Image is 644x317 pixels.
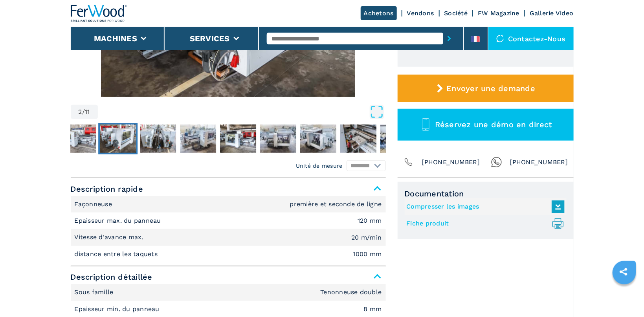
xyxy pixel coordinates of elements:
[220,125,256,153] img: 6614312a76194c348a4d4178eb006ab2
[380,125,416,153] img: 306d0157a496802d646eab184ba4e39b
[407,217,561,230] a: Fiche produit
[260,125,296,153] img: 3b0952f3aefcc474ccb613a2ced18c17
[75,305,162,313] p: Epaisseur min. du panneau
[443,29,455,48] button: submit-button
[398,109,574,141] button: Réservez une démo en direct
[614,262,633,282] a: sharethis
[259,123,298,154] button: Go to Slide 6
[58,123,373,154] nav: Thumbnail Navigation
[75,288,116,297] p: Sous famille
[444,9,468,17] a: Société
[340,125,376,153] img: b47813f1934de9173b7d0528ce80487b
[75,233,146,242] p: Vitesse d'avance max.
[178,123,218,154] button: Go to Slide 4
[510,157,568,168] span: [PHONE_NUMBER]
[407,200,561,213] a: Compresser les images
[446,84,535,93] span: Envoyer une demande
[100,105,384,119] button: Open Fullscreen
[320,289,382,295] em: Tenonneuse double
[71,270,386,284] span: Description détaillée
[58,123,97,154] button: Go to Slide 1
[353,251,382,257] em: 1000 mm
[478,9,519,17] a: FW Magazine
[79,109,82,115] span: 2
[190,34,230,43] button: Services
[85,109,90,115] span: 11
[358,218,382,224] em: 120 mm
[496,35,504,42] img: Contactez-nous
[398,75,574,102] button: Envoyer une demande
[361,6,397,20] a: Achetons
[138,123,178,154] button: Go to Slide 3
[100,125,136,153] img: 5cc6f3f673c882c1bd741eed73faf021
[75,216,163,225] p: Epaisseur max. du panneau
[296,162,343,170] em: Unité de mesure
[82,109,85,115] span: /
[611,282,638,311] iframe: Chat
[60,125,96,153] img: 010982839217e5c34bca96a9e8df7190
[299,123,338,154] button: Go to Slide 7
[422,157,480,168] span: [PHONE_NUMBER]
[530,9,574,17] a: Gallerie Video
[379,123,418,154] button: Go to Slide 9
[71,5,127,22] img: Ferwood
[364,306,382,312] em: 8 mm
[403,157,414,168] img: Phone
[140,125,176,153] img: fffd3e217ac9e46e3fd961987e9b4fb5
[488,27,574,50] div: Contactez-nous
[71,196,386,263] div: Description rapide
[405,189,567,198] span: Documentation
[290,201,382,207] em: première et seconde de ligne
[71,182,386,196] span: Description rapide
[407,9,434,17] a: Vendons
[339,123,378,154] button: Go to Slide 8
[75,200,114,209] p: Façonneuse
[352,235,382,241] em: 20 m/min
[218,123,258,154] button: Go to Slide 5
[300,125,336,153] img: 4aa588f7decbe5c92a9e375a68624d19
[491,157,502,168] img: Whatsapp
[180,125,216,153] img: ca6f62c55ae12ac1a760b7e13622e6a8
[435,120,552,129] span: Réservez une démo en direct
[94,34,137,43] button: Machines
[98,123,138,154] button: Go to Slide 2
[75,250,160,258] p: distance entre les taquets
